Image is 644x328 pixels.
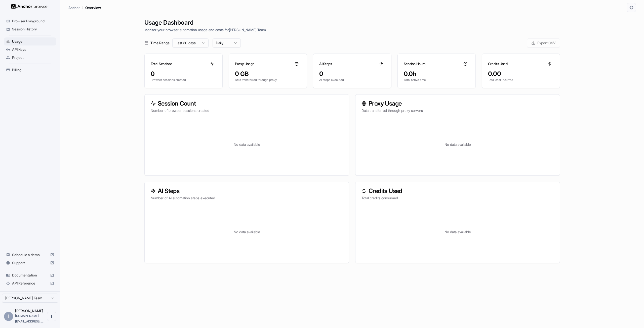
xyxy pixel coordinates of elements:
[4,259,56,267] div: Support
[12,252,48,257] span: Schedule a demo
[404,61,425,66] h3: Session Hours
[361,101,554,107] h3: Proxy Usage
[151,61,172,66] h3: Total Sessions
[151,196,343,201] p: Number of AI automation steps executed
[12,281,48,286] span: API Reference
[361,119,554,169] div: No data available
[4,271,56,279] div: Documentation
[4,66,56,74] div: Billing
[150,40,170,45] span: Time Range:
[151,108,343,113] p: Number of browser sessions created
[151,207,343,257] div: No data available
[151,78,216,82] p: Browser sessions created
[361,207,554,257] div: No data available
[4,251,56,259] div: Schedule a demo
[4,25,56,33] div: Session History
[404,70,469,78] div: 0.0h
[15,309,43,313] span: Ilia Bulatov
[488,78,554,82] p: Total cost incurred
[361,108,554,113] p: Data transferred through proxy servers
[488,70,554,78] div: 0.00
[47,312,56,321] button: Open menu
[235,61,254,66] h3: Proxy Usage
[68,5,80,10] p: Anchor
[85,5,101,10] p: Overview
[12,67,54,72] span: Billing
[12,260,48,265] span: Support
[235,78,301,82] p: Data transferred through proxy
[144,18,560,27] h1: Usage Dashboard
[4,312,13,321] div: I
[4,17,56,25] div: Browser Playground
[144,27,560,32] p: Monitor your browser automation usage and costs for [PERSON_NAME] Team
[319,61,332,66] h3: AI Steps
[12,39,54,44] span: Usage
[4,37,56,45] div: Usage
[151,119,343,169] div: No data available
[15,314,44,323] span: ilja.bv@gmail.com
[12,27,54,32] span: Session History
[4,279,56,287] div: API Reference
[11,4,49,9] img: Anchor Logo
[12,55,54,60] span: Project
[68,5,101,10] nav: breadcrumb
[12,273,48,278] span: Documentation
[151,188,343,194] h3: AI Steps
[235,70,301,78] div: 0 GB
[12,47,54,52] span: API Keys
[151,101,343,107] h3: Session Count
[319,78,385,82] p: AI steps executed
[319,70,385,78] div: 0
[361,188,554,194] h3: Credits Used
[4,54,56,62] div: Project
[488,61,508,66] h3: Credits Used
[151,70,216,78] div: 0
[4,45,56,54] div: API Keys
[361,196,554,201] p: Total credits consumed
[12,19,54,24] span: Browser Playground
[404,78,469,82] p: Total active time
